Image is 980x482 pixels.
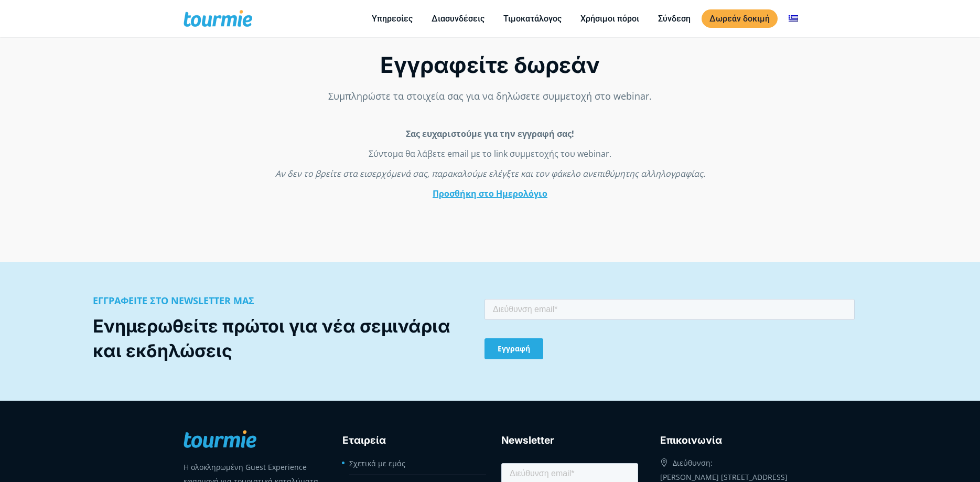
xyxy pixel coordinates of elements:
[207,89,773,103] p: Συμπληρώστε τα στοιχεία σας για να δηλώσετε συμμετοχή στο webinar.
[781,12,806,25] a: Αλλαγή σε
[207,128,773,199] iframe: Form 0
[702,9,778,28] a: Δωρεάν δοκιμή
[93,314,463,363] div: Ενημερωθείτε πρώτοι για νέα σεμινάρια και εκδηλώσεις
[364,12,421,25] a: Υπηρεσίες
[650,12,698,25] a: Σύνδεση
[573,12,647,25] a: Χρήσιμοι πόροι
[484,297,855,366] iframe: Form 2
[424,12,492,25] a: Διασυνδέσεις
[342,433,479,448] h3: Εταιρεία
[93,294,254,307] b: ΕΓΓΡΑΦΕΙΤΕ ΣΤΟ NEWSLETTER ΜΑΣ
[496,12,569,25] a: Τιμοκατάλογος
[660,433,797,448] h3: Eπικοινωνία
[207,51,773,79] div: Εγγραφείτε δωρεάν
[501,433,638,448] h3: Newsletter
[349,458,405,468] a: Σχετικά με εμάς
